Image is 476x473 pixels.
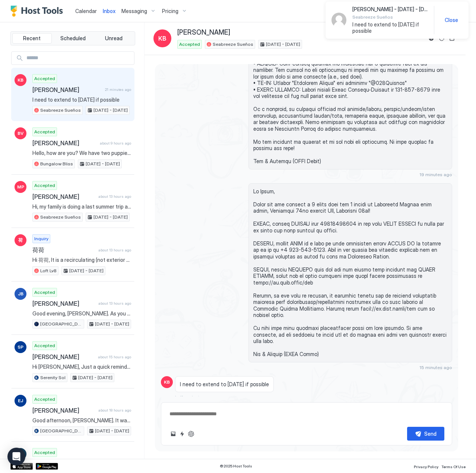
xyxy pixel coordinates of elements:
[98,194,131,199] span: about 13 hours ago
[414,464,438,469] span: Privacy Policy
[352,21,428,34] span: I need to extend to [DATE] if possible
[34,235,48,242] span: Inquiry
[32,310,131,317] span: Good evening, [PERSON_NAME]. As you settle in for the night, we wanted to thank you again for sel...
[32,246,95,254] span: 荷荷
[407,427,444,441] button: Send
[75,7,97,15] a: Calendar
[169,429,178,438] button: Upload image
[32,150,131,156] span: Hello, how are you? We have two puppies, is that ok to bring them with us? Thank you.
[98,301,131,306] span: about 13 hours ago
[177,28,230,37] span: [PERSON_NAME]
[331,13,346,28] div: Avatar
[93,214,128,220] span: [DATE] - [DATE]
[441,464,466,469] span: Terms Of Use
[187,429,196,438] button: ChatGPT Auto Reply
[175,394,212,400] span: half a minute ago
[98,408,131,413] span: about 18 hours ago
[32,257,131,263] span: Hi 荷荷, It is a recirculating (not exterior venting) exhaust fan that is integrated with the micro...
[53,33,93,44] button: Scheduled
[352,14,428,20] span: Seabreeze Sueños
[60,35,86,42] span: Scheduled
[162,8,178,15] span: Pricing
[419,172,452,177] span: 19 minutes ago
[32,353,95,361] span: [PERSON_NAME]
[441,462,466,470] a: Terms Of Use
[78,374,112,381] span: [DATE] - [DATE]
[100,141,131,146] span: about 9 hours ago
[32,417,131,424] span: Good afternoon, [PERSON_NAME]. It was our pleasure hosting you at [GEOGRAPHIC_DATA]! We hope you ...
[18,344,23,350] span: SP
[98,248,131,253] span: about 13 hours ago
[164,379,170,385] span: KB
[18,291,23,297] span: JB
[34,289,55,296] span: Accepted
[40,214,81,220] span: Seabreeze Sueños
[34,75,55,82] span: Accepted
[178,429,187,438] button: Quick reply
[180,381,269,388] span: I need to extend to [DATE] if possible
[10,6,66,17] a: Host Tools Logo
[17,184,24,190] span: MP
[352,6,428,13] span: [PERSON_NAME] - [DATE] - [DATE]
[103,7,115,15] a: Inbox
[32,364,131,370] span: Hi [PERSON_NAME], Just a quick reminder that check-out from Serenity Sol is [DATE] before 11AM. A...
[103,8,115,14] span: Inbox
[419,365,452,370] span: 15 minutes ago
[105,35,123,42] span: Unread
[105,87,131,92] span: 21 minutes ago
[40,107,81,114] span: Seabreeze Sueños
[75,8,97,14] span: Calendar
[18,77,23,83] span: KB
[23,52,134,64] input: Input Field
[18,130,23,137] span: BV
[95,428,129,434] span: [DATE] - [DATE]
[7,448,25,466] div: Open Intercom Messenger
[158,34,166,43] span: KB
[34,342,55,349] span: Accepted
[18,397,23,404] span: EJ
[18,237,23,244] span: 荷
[32,203,131,210] span: Hi, my family is doing a last summer trip and would love if you can host your house, so we can en...
[93,107,128,114] span: [DATE] - [DATE]
[32,86,102,93] span: [PERSON_NAME]
[32,407,95,414] span: [PERSON_NAME]
[40,161,73,167] span: Bungalow Bliss
[98,355,131,359] span: about 15 hours ago
[220,464,252,469] span: © 2025 Host Tools
[36,463,58,470] a: Google Play Store
[86,161,120,167] span: [DATE] - [DATE]
[69,267,104,274] span: [DATE] - [DATE]
[10,463,33,470] a: App Store
[40,321,82,327] span: [GEOGRAPHIC_DATA]
[121,8,147,15] span: Messaging
[34,396,55,403] span: Accepted
[266,41,300,48] span: [DATE] - [DATE]
[34,128,55,135] span: Accepted
[34,449,55,456] span: Accepted
[40,267,57,274] span: Loft Lv8
[23,35,41,42] span: Recent
[253,188,447,358] span: Lo Ipsum, Dolor sit ame consect a 9 elits doei tem 1 incidi ut Laboreetd Magnaa enim admin, Venia...
[10,31,135,45] div: tab-group
[32,193,95,200] span: [PERSON_NAME]
[32,96,131,103] span: I need to extend to [DATE] if possible
[213,41,253,48] span: Seabreeze Sueños
[32,300,95,307] span: [PERSON_NAME]
[414,462,438,470] a: Privacy Policy
[40,374,66,381] span: Serenity Sol
[94,33,133,44] button: Unread
[32,139,97,147] span: [PERSON_NAME]
[40,428,82,434] span: [GEOGRAPHIC_DATA]
[445,17,458,23] span: Close
[179,41,200,48] span: Accepted
[34,182,55,189] span: Accepted
[424,430,437,438] div: Send
[12,33,52,44] button: Recent
[95,321,129,327] span: [DATE] - [DATE]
